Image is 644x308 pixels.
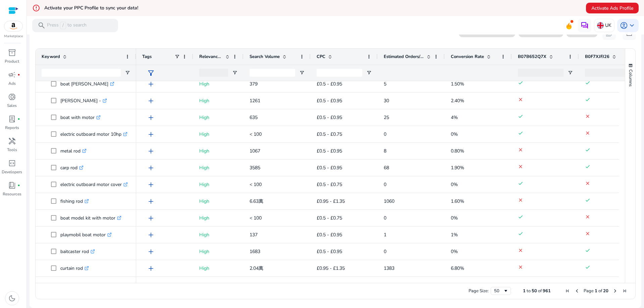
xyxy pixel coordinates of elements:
[250,114,258,121] span: 635
[60,245,95,258] p: baitcaster rod
[17,73,20,76] span: fiber_manual_record
[585,54,609,60] span: B0F7XJFJ26
[585,80,590,85] mat-icon: done
[8,181,16,189] span: book_4
[543,288,551,294] span: 961
[384,165,389,171] span: 68
[597,22,604,29] img: uk.svg
[317,165,342,171] span: £0.5 - £0.95
[451,131,458,137] span: 0%
[199,94,237,108] p: High
[199,178,237,191] p: High
[60,194,89,208] p: fishing rod
[518,231,523,236] mat-icon: done
[250,198,263,204] span: 6.63萬
[620,21,628,29] span: account_circle
[8,159,16,167] span: code_blocks
[60,127,127,141] p: electric outboard motor 10hp
[494,288,503,294] div: 50
[595,288,597,294] span: 1
[60,161,84,175] p: carp rod
[250,131,262,137] span: < 100
[7,103,17,109] p: Sales
[527,288,531,294] span: to
[317,181,342,188] span: £0.5 - £0.75
[518,114,523,119] mat-icon: done
[568,70,573,75] button: Open Filter Menu
[384,265,394,271] span: 1383
[317,265,345,271] span: £0.95 - £1.35
[250,232,258,238] span: 137
[317,98,342,104] span: £0.5 - £0.95
[384,54,424,60] span: Estimated Orders/Month
[8,294,16,302] span: dark_mode
[451,181,458,188] span: 0%
[250,54,280,60] span: Search Volume
[384,148,386,154] span: 8
[518,147,523,152] mat-icon: clear
[250,148,260,154] span: 1067
[199,245,237,258] p: High
[147,69,155,77] span: filter_alt
[199,194,237,208] p: High
[451,165,464,171] span: 1.90%
[147,130,155,138] span: add
[585,264,590,270] mat-icon: done
[199,54,223,60] span: Relevance Score
[518,248,523,253] mat-icon: clear
[60,228,112,242] p: playmobil boat motor
[585,248,590,253] mat-icon: done
[518,181,523,186] mat-icon: done
[317,232,342,238] span: £0.5 - £0.95
[585,164,590,169] mat-icon: done
[38,21,46,29] span: search
[451,232,458,238] span: 1%
[317,81,342,87] span: £0.5 - £0.95
[491,287,511,295] div: Page Size
[147,231,155,239] span: add
[60,111,101,124] p: boat with motor
[4,21,22,31] img: amazon.svg
[317,114,342,121] span: £0.5 - £0.95
[518,214,523,220] mat-icon: done
[603,288,608,294] span: 20
[518,164,523,169] mat-icon: clear
[317,131,342,137] span: £0.5 - £0.75
[384,114,389,121] span: 25
[147,214,155,222] span: add
[518,197,523,203] mat-icon: clear
[628,69,634,86] span: Columns
[250,248,260,255] span: 1683
[2,169,22,175] p: Developers
[523,288,526,294] span: 1
[60,144,87,158] p: metal rod
[8,49,16,57] span: inventory_2
[532,288,537,294] span: 50
[451,248,458,255] span: 0%
[586,3,639,13] button: Activate Ads Profile
[384,131,386,137] span: 0
[8,93,16,101] span: donut_small
[44,5,138,11] h5: Activate your PPC Profile to sync your data!
[585,214,590,220] mat-icon: clear
[147,80,155,88] span: add
[299,70,305,75] button: Open Filter Menu
[8,115,16,123] span: lab_profile
[199,211,237,225] p: High
[605,19,611,31] p: UK
[42,69,121,77] input: Keyword Filter Input
[518,54,546,60] span: B07B652Q7X
[147,181,155,189] span: add
[384,198,394,204] span: 1060
[622,288,627,294] div: Last Page
[518,264,523,270] mat-icon: clear
[42,54,60,60] span: Keyword
[125,70,130,75] button: Open Filter Menu
[142,54,152,60] span: Tags
[384,232,386,238] span: 1
[5,58,19,64] p: Product
[384,215,386,221] span: 0
[8,71,16,79] span: campaign
[60,22,66,29] span: /
[7,147,17,153] p: Tools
